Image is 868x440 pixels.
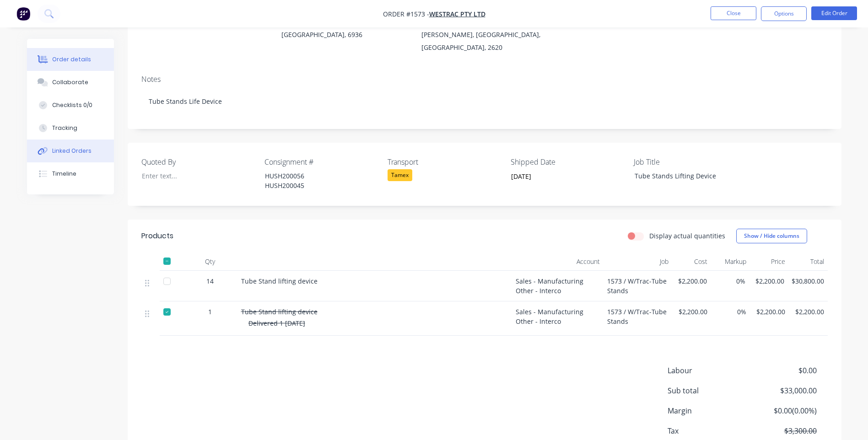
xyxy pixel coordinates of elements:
[383,10,429,18] span: Order #1573 -
[676,276,707,286] span: $2,200.00
[208,307,212,317] span: 1
[714,276,745,286] span: 0%
[52,78,88,86] div: Collaborate
[258,169,372,192] div: HUSH200056 HUSH200045
[27,162,114,185] button: Timeline
[792,276,824,286] span: $30,800.00
[141,75,828,84] div: Notes
[388,169,412,181] div: Tamex
[183,252,237,271] div: Qty
[52,101,92,109] div: Checklists 0/0
[749,385,816,396] span: $33,000.00
[711,6,756,20] button: Close
[241,277,318,285] span: Tube Stand lifting device
[753,276,784,286] span: $2,200.00
[715,307,746,317] span: 0%
[789,252,828,271] div: Total
[512,271,604,301] div: Sales - Manufacturing Other - Interco
[141,156,256,167] label: Quoted By
[711,252,750,271] div: Markup
[141,87,828,115] div: Tube Stands Life Device
[206,276,214,286] span: 14
[27,94,114,117] button: Checklists 0/0
[604,252,672,271] div: Job
[27,140,114,162] button: Linked Orders
[511,156,625,167] label: Shipped Date
[52,170,76,178] div: Timeline
[388,156,502,167] label: Transport
[668,405,749,416] span: Margin
[52,147,92,155] div: Linked Orders
[668,425,749,436] span: Tax
[749,405,816,416] span: $0.00 ( 0.00 %)
[52,124,77,132] div: Tracking
[248,319,305,327] span: Delivered 1 [DATE]
[27,71,114,94] button: Collaborate
[793,307,824,317] span: $2,200.00
[668,385,749,396] span: Sub total
[27,48,114,71] button: Order details
[264,156,379,167] label: Consignment #
[649,231,725,241] label: Display actual quantities
[505,170,619,183] input: Enter date
[27,117,114,140] button: Tracking
[749,365,816,376] span: $0.00
[604,271,672,301] div: 1573 / W/Trac-Tube Stands
[676,307,707,317] span: $2,200.00
[761,6,807,21] button: Options
[16,7,30,21] img: Factory
[241,307,318,316] span: Tube Stand lifting device
[604,301,672,336] div: 1573 / W/Trac-Tube Stands
[750,252,789,271] div: Price
[512,252,604,271] div: Account
[627,169,742,182] div: Tube Stands Lifting Device
[672,252,711,271] div: Cost
[429,10,485,18] a: WesTrac Pty Ltd
[634,156,748,167] label: Job Title
[52,55,91,64] div: Order details
[141,231,173,241] div: Products
[421,28,547,54] div: [PERSON_NAME], [GEOGRAPHIC_DATA], [GEOGRAPHIC_DATA], 2620
[754,307,785,317] span: $2,200.00
[749,425,816,436] span: $3,300.00
[668,365,749,376] span: Labour
[512,301,604,336] div: Sales - Manufacturing Other - Interco
[736,229,807,243] button: Show / Hide columns
[811,6,857,20] button: Edit Order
